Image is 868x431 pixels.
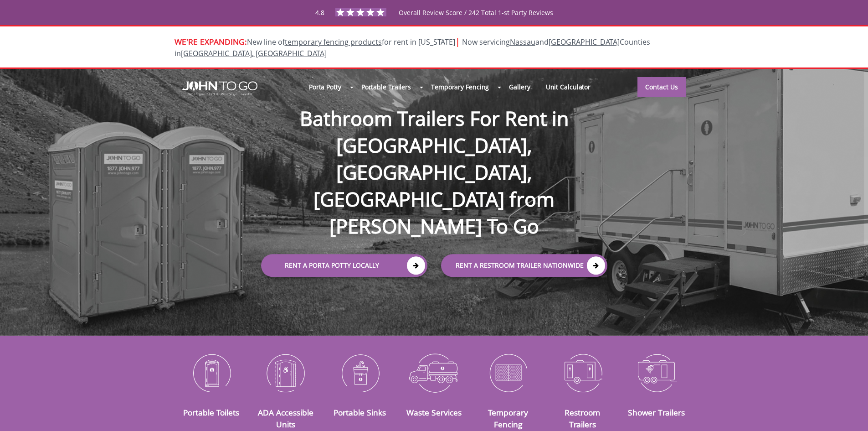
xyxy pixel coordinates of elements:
[565,407,600,430] a: Restroom Trailers
[832,395,868,431] button: Live Chat
[301,77,349,97] a: Porta Potty
[258,407,313,430] a: ADA Accessible Units
[478,349,539,396] img: Temporary-Fencing-cion_N.png
[329,349,390,396] img: Portable-Sinks-icon_N.png
[441,254,607,277] a: rent a RESTROOM TRAILER Nationwide
[628,407,685,418] a: Shower Trailers
[261,254,427,277] a: Rent a Porta Potty Locally
[637,77,686,97] a: Contact Us
[175,36,247,47] span: WE'RE EXPANDING:
[627,349,687,396] img: Shower-Trailers-icon_N.png
[315,8,324,17] span: 4.8
[423,77,497,97] a: Temporary Fencing
[404,349,464,396] img: Waste-Services-icon_N.png
[175,37,650,58] span: New line of for rent in [US_STATE]
[175,37,650,58] span: Now servicing and Counties in
[552,349,613,396] img: Restroom-Trailers-icon_N.png
[183,407,239,418] a: Portable Toilets
[252,76,616,240] h1: Bathroom Trailers For Rent in [GEOGRAPHIC_DATA], [GEOGRAPHIC_DATA], [GEOGRAPHIC_DATA] from [PERSO...
[406,407,462,418] a: Waste Services
[455,35,460,47] span: |
[538,77,599,97] a: Unit Calculator
[501,77,538,97] a: Gallery
[488,407,528,430] a: Temporary Fencing
[549,37,620,47] a: [GEOGRAPHIC_DATA]
[399,8,553,35] span: Overall Review Score / 242 Total 1-st Party Reviews
[354,77,419,97] a: Portable Trailers
[510,37,535,47] a: Nassau
[182,81,257,96] img: JOHN to go
[181,349,242,396] img: Portable-Toilets-icon_N.png
[181,48,327,58] a: [GEOGRAPHIC_DATA], [GEOGRAPHIC_DATA]
[255,349,316,396] img: ADA-Accessible-Units-icon_N.png
[334,407,386,418] a: Portable Sinks
[285,37,382,47] a: temporary fencing products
